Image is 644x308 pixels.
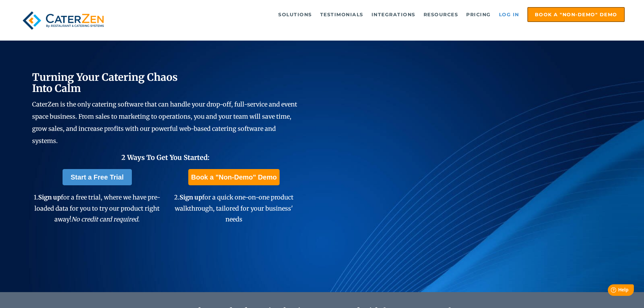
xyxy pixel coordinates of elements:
[71,215,140,223] em: No credit card required.
[496,8,523,21] a: Log in
[420,8,462,21] a: Resources
[38,193,61,201] span: Sign up
[174,193,293,223] span: 2. for a quick one-on-one product walkthrough, tailored for your business' needs
[32,71,178,95] span: Turning Your Catering Chaos Into Calm
[34,193,160,223] span: 1. for a free trial, where we have pre-loaded data for you to try our product right away!
[188,169,279,185] a: Book a "Non-Demo" Demo
[123,7,625,22] div: Navigation Menu
[527,7,625,22] a: Book a "Non-Demo" Demo
[275,8,315,21] a: Solutions
[584,282,637,301] iframe: Help widget launcher
[32,100,297,145] span: CaterZen is the only catering software that can handle your drop-off, full-service and event spac...
[463,8,494,21] a: Pricing
[368,8,419,21] a: Integrations
[121,153,210,162] span: 2 Ways To Get You Started:
[63,169,132,185] a: Start a Free Trial
[180,193,202,201] span: Sign up
[317,8,367,21] a: Testimonials
[19,7,107,34] img: caterzen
